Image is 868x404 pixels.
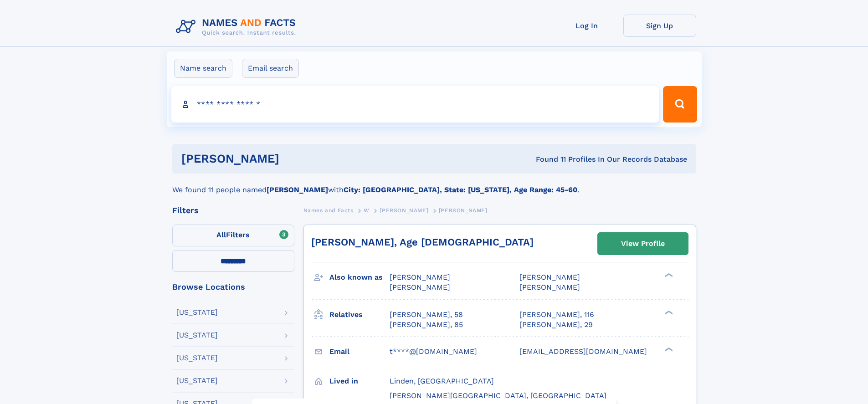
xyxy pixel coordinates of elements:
[519,347,647,356] span: [EMAIL_ADDRESS][DOMAIN_NAME]
[176,354,218,362] div: [US_STATE]
[267,185,328,194] b: [PERSON_NAME]
[176,377,218,384] div: [US_STATE]
[172,206,294,215] div: Filters
[172,15,303,39] img: Logo Names and Facts
[172,283,294,291] div: Browse Locations
[364,205,370,216] a: W
[623,15,696,37] a: Sign Up
[172,174,696,195] div: We found 11 people named with .
[621,233,665,254] div: View Profile
[329,307,390,322] h3: Relatives
[176,309,218,316] div: [US_STATE]
[407,154,687,164] div: Found 11 Profiles In Our Records Database
[329,373,390,389] h3: Lived in
[181,153,408,164] h1: [PERSON_NAME]
[303,205,354,216] a: Names and Facts
[216,230,226,239] span: All
[519,320,593,330] a: [PERSON_NAME], 29
[519,273,580,281] span: [PERSON_NAME]
[598,233,688,255] a: View Profile
[172,225,294,246] label: Filters
[550,15,623,37] a: Log In
[311,236,534,248] a: [PERSON_NAME], Age [DEMOGRAPHIC_DATA]
[390,273,450,281] span: [PERSON_NAME]
[176,332,218,339] div: [US_STATE]
[663,86,697,123] button: Search Button
[663,309,673,315] div: ❯
[390,320,463,330] a: [PERSON_NAME], 85
[242,59,299,78] label: Email search
[174,59,232,78] label: Name search
[329,344,390,359] h3: Email
[519,283,580,291] span: [PERSON_NAME]
[364,207,370,214] span: W
[329,270,390,285] h3: Also known as
[519,310,594,320] a: [PERSON_NAME], 116
[390,310,463,320] a: [PERSON_NAME], 58
[663,272,673,278] div: ❯
[390,391,606,400] span: [PERSON_NAME][GEOGRAPHIC_DATA], [GEOGRAPHIC_DATA]
[344,185,577,194] b: City: [GEOGRAPHIC_DATA], State: [US_STATE], Age Range: 45-60
[390,283,450,291] span: [PERSON_NAME]
[380,205,428,216] a: [PERSON_NAME]
[663,346,673,352] div: ❯
[380,207,428,214] span: [PERSON_NAME]
[171,86,659,123] input: search input
[439,207,488,214] span: [PERSON_NAME]
[390,377,494,385] span: Linden, [GEOGRAPHIC_DATA]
